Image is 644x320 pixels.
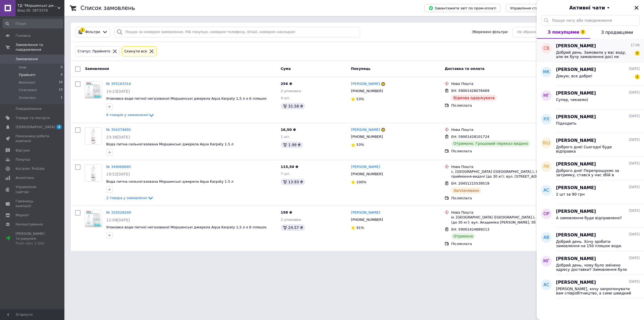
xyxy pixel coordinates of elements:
div: Cкинути все [123,49,148,54]
span: [DATE] [629,208,640,213]
button: СВ[PERSON_NAME]17:08Добрий день. Замовила у вас воду, але як бучу замовлення досі не відпрацьован... [537,39,644,62]
span: 12:09[DATE] [106,218,130,222]
span: 2 товара у замовленні [106,196,147,200]
a: Вода питна сильногазована Моршинські джерела Aqua Karpaty 1.5 л [106,142,233,146]
span: Завантажити звіт по пром-оплаті [429,6,496,10]
span: [PERSON_NAME] [556,67,596,73]
a: № 354374892 [106,128,131,132]
div: Післяплата [451,242,553,246]
div: м. [GEOGRAPHIC_DATA] ([GEOGRAPHIC_DATA].), №293 (до 30 кг): вул. Академіка [PERSON_NAME], 5б [451,215,553,225]
a: [PERSON_NAME] [351,210,380,215]
button: З продавцями [590,26,644,39]
button: Закрити [633,5,640,11]
span: ЕН: 59001428101724 [451,135,489,139]
span: Повідомлення [16,106,42,111]
span: 2 шт за 90 грн [556,192,585,196]
span: Супер, чекаємо) [556,98,588,102]
span: [DEMOGRAPHIC_DATA] [16,125,55,130]
div: Післяплата [451,149,553,154]
span: Доставка та оплата [445,67,484,71]
div: Отримано [451,233,475,239]
button: ВШ[PERSON_NAME][DATE]Доброго дня) Сьогодні буде відправка [537,133,644,157]
div: Післяплата [451,103,553,108]
h1: Список замовлень [80,5,135,11]
button: ЛК[PERSON_NAME][DATE]Доброго дня! Перепрошуємо за затримку, стався у нас збій в кабінеті( Дуже пе... [537,157,644,181]
input: Пошук [3,19,63,28]
a: [PERSON_NAME] [351,127,380,132]
div: Післяплата [451,196,553,201]
span: 13 [59,88,63,92]
span: Збережені фільтри: [472,30,508,35]
a: 2 товара у замовленні [106,196,154,200]
span: 4 [61,73,63,77]
span: Аналітика [16,175,34,180]
a: Фото товару [85,81,102,99]
span: 4 [56,125,62,129]
button: Активні чати [552,4,629,11]
span: [PERSON_NAME] [556,256,596,262]
button: РЛ[PERSON_NAME][DATE]Підходить [537,110,644,133]
span: Показники роботи компанії [16,134,50,143]
span: ТД "Моршинські джерела" [17,3,58,8]
div: с. [GEOGRAPHIC_DATA] ([GEOGRAPHIC_DATA].), Пункт приймання-видачі (до 30 кг): вул. [STREET_ADDRESS] [451,169,553,179]
a: № 355163314 [106,82,131,86]
span: 0 [61,65,63,70]
span: [DATE] [629,256,640,260]
span: 23:36[DATE] [106,135,130,139]
button: ОР[PERSON_NAME][DATE]А замовлення буде відправлено? [537,204,644,228]
span: [PERSON_NAME] [556,185,596,191]
span: Головна [16,33,31,38]
button: Управління статусами [506,4,555,12]
span: Добрий день. Замовила у вас воду, але як бучу замовлення досі не відпрацьоване. Скажіть будьласка... [556,50,632,59]
button: Завантажити звіт по пром-оплаті [424,4,500,12]
span: 53% [356,97,364,101]
div: Отримано. Грошовий переказ видано [451,140,530,147]
span: З покупцями [548,30,579,35]
a: 6 товарів у замовленні [106,113,155,117]
span: Добрий день, чому було змінено адресу доставки? Замовлення було зроблено у поштомат, точно таке ж... [556,263,632,272]
div: Заплановано [451,187,481,194]
input: Пошук за номером замовлення, ПІБ покупця, номером телефону, Email, номером накладної [114,27,360,37]
a: Фото товару [85,127,102,145]
div: Статус: Прийнято [76,49,111,54]
div: 13.93 ₴ [281,179,305,185]
span: Замовлення та повідомлення [16,42,64,52]
span: 4 шт. [281,96,290,100]
span: 16,50 ₴ [281,128,296,132]
span: [PERSON_NAME] [556,279,596,286]
span: Фільтри [85,30,100,35]
span: Налаштування [16,222,43,227]
span: [DATE] [629,67,640,71]
span: МГ [543,93,550,99]
span: Cума [281,67,291,71]
span: АВ [543,235,549,241]
span: З продавцями [601,30,633,35]
a: Упаковка води питної негазованої Моршинські джерела Aqua Karpaty 1,5 л x 6 пляшок [106,96,267,100]
img: Фото товару [85,210,102,227]
span: [DATE] [629,90,640,95]
span: МК [543,69,550,75]
span: ЕН: 59001428076469 [451,89,489,93]
span: 1 шт. [281,135,290,139]
span: 7 шт. [281,172,290,176]
a: Вода питна сильногазована Моршинські джерела Aqua Karpaty 1.5 л [106,179,233,184]
span: [DATE] [629,161,640,166]
span: Дякую, все добре! [556,74,592,78]
span: 1 [635,74,640,79]
span: Управління статусами [510,6,551,10]
span: 6 товарів у замовленні [106,113,148,117]
span: 53% [356,143,364,147]
div: [PHONE_NUMBER] [350,216,384,223]
span: ЛК [543,164,549,170]
span: Доброго дня! Перепрошуємо за затримку, стався у нас збій в кабінеті( Дуже перепрошуємо за незручн... [556,168,632,177]
a: Фото товару [85,210,102,227]
span: Товари та послуги [16,116,50,120]
div: [PHONE_NUMBER] [350,88,384,95]
span: [PERSON_NAME] [556,232,596,238]
img: Фото товару [85,82,102,98]
span: 3 [580,30,585,34]
span: Нові [19,65,27,70]
span: [DATE] [629,185,640,189]
div: Нова Пошта [451,210,553,215]
span: СВ [543,45,549,52]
